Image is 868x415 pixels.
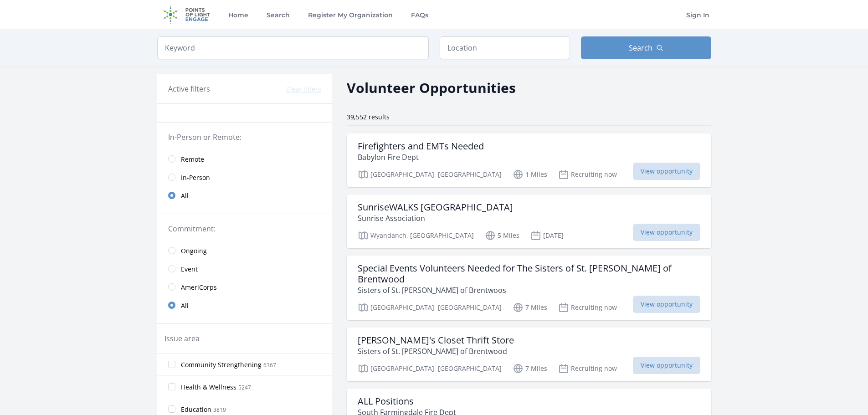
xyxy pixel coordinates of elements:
[168,361,175,368] input: Community Strengthening 6367
[558,169,617,180] p: Recruiting now
[157,296,332,314] a: All
[181,383,236,392] span: Health & Wellness
[633,224,700,241] span: View opportunity
[157,241,332,260] a: Ongoing
[440,36,570,59] input: Location
[157,150,332,168] a: Remote
[558,363,617,374] p: Recruiting now
[347,328,711,381] a: [PERSON_NAME]'s Closet Thrift Store Sisters of St. [PERSON_NAME] of Brentwood [GEOGRAPHIC_DATA], ...
[181,191,189,200] span: All
[358,346,514,357] p: Sisters of St. [PERSON_NAME] of Brentwood
[157,186,332,205] a: All
[358,213,513,224] p: Sunrise Association
[347,113,390,121] span: 39,552 results
[530,230,564,241] p: [DATE]
[157,168,332,186] a: In-Person
[358,302,502,313] p: [GEOGRAPHIC_DATA], [GEOGRAPHIC_DATA]
[358,335,514,346] h3: [PERSON_NAME]'s Closet Thrift Store
[347,256,711,320] a: Special Events Volunteers Needed for The Sisters of St. [PERSON_NAME] of Brentwood Sisters of St....
[347,77,516,98] h2: Volunteer Opportunities
[213,406,226,414] span: 3819
[633,357,700,374] span: View opportunity
[358,152,484,163] p: Babylon Fire Dept
[181,265,198,274] span: Event
[358,363,502,374] p: [GEOGRAPHIC_DATA], [GEOGRAPHIC_DATA]
[181,155,204,164] span: Remote
[358,230,474,241] p: Wyandanch, [GEOGRAPHIC_DATA]
[633,296,700,313] span: View opportunity
[513,302,547,313] p: 7 Miles
[164,333,200,344] legend: Issue area
[358,263,700,285] h3: Special Events Volunteers Needed for The Sisters of St. [PERSON_NAME] of Brentwood
[181,301,189,310] span: All
[168,83,210,94] h3: Active filters
[181,173,210,182] span: In-Person
[286,85,321,94] button: Clear filters
[181,246,207,256] span: Ongoing
[181,405,211,414] span: Education
[168,223,321,234] legend: Commitment:
[358,202,513,213] h3: SunriseWALKS [GEOGRAPHIC_DATA]
[558,302,617,313] p: Recruiting now
[238,384,251,391] span: 5247
[347,133,711,187] a: Firefighters and EMTs Needed Babylon Fire Dept [GEOGRAPHIC_DATA], [GEOGRAPHIC_DATA] 1 Miles Recru...
[157,36,429,59] input: Keyword
[157,278,332,296] a: AmeriCorps
[358,169,502,180] p: [GEOGRAPHIC_DATA], [GEOGRAPHIC_DATA]
[485,230,519,241] p: 5 Miles
[347,195,711,248] a: SunriseWALKS [GEOGRAPHIC_DATA] Sunrise Association Wyandanch, [GEOGRAPHIC_DATA] 5 Miles [DATE] Vi...
[513,169,547,180] p: 1 Miles
[263,361,276,369] span: 6367
[581,36,711,59] button: Search
[513,363,547,374] p: 7 Miles
[358,141,484,152] h3: Firefighters and EMTs Needed
[157,260,332,278] a: Event
[358,396,456,407] h3: ALL Positions
[168,383,175,390] input: Health & Wellness 5247
[358,285,700,296] p: Sisters of St. [PERSON_NAME] of Brentwoos
[181,283,217,292] span: AmeriCorps
[168,132,321,143] legend: In-Person or Remote:
[633,163,700,180] span: View opportunity
[629,42,652,53] span: Search
[181,360,262,369] span: Community Strengthening
[168,405,175,413] input: Education 3819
